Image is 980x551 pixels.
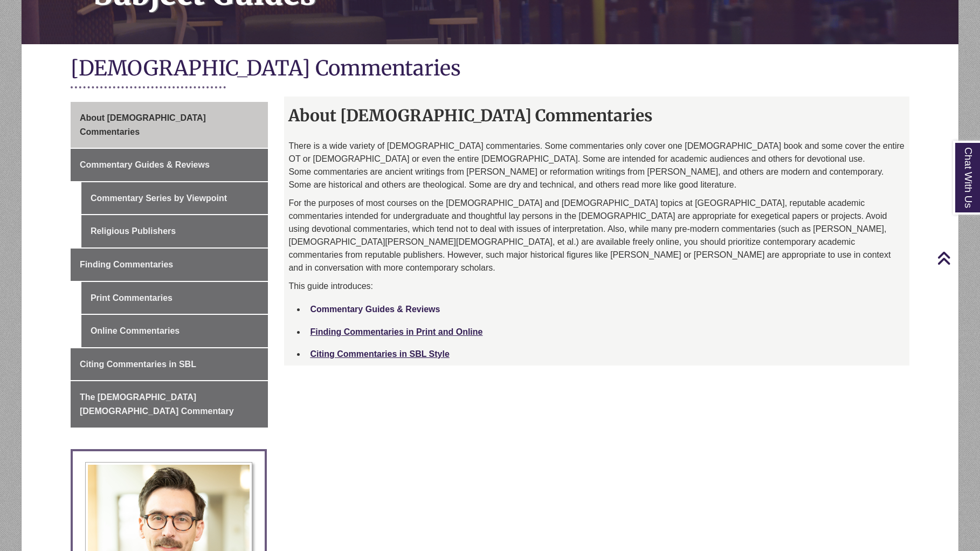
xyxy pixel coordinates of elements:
a: Religious Publishers [81,215,268,247]
span: Commentary Guides & Reviews [80,160,210,169]
h2: About [DEMOGRAPHIC_DATA] Commentaries [284,102,909,129]
p: For the purposes of most courses on the [DEMOGRAPHIC_DATA] and [DEMOGRAPHIC_DATA] topics at [GEOG... [288,197,905,274]
p: This guide introduces: [288,280,905,293]
span: About [DEMOGRAPHIC_DATA] Commentaries [80,113,206,136]
a: Finding Commentaries in Print and Online [310,327,482,336]
p: There is a wide variety of [DEMOGRAPHIC_DATA] commentaries. Some commentaries only cover one [DEM... [288,140,905,191]
span: The [DEMOGRAPHIC_DATA] [DEMOGRAPHIC_DATA] Commentary [80,392,234,416]
a: Finding Commentaries [71,249,268,281]
span: Finding Commentaries [80,260,173,269]
a: About [DEMOGRAPHIC_DATA] Commentaries [71,102,268,148]
a: The [DEMOGRAPHIC_DATA] [DEMOGRAPHIC_DATA] Commentary [71,381,268,427]
a: Online Commentaries [81,315,268,347]
a: Print Commentaries [81,282,268,314]
div: Guide Page Menu [71,102,268,428]
h1: [DEMOGRAPHIC_DATA] Commentaries [71,55,909,84]
a: Citing Commentaries in SBL [71,348,268,381]
a: Citing Commentaries in SBL Style [310,349,449,359]
a: Back to Top [937,251,977,265]
a: Commentary Guides & Reviews [71,149,268,181]
a: Commentary Series by Viewpoint [81,182,268,215]
span: Citing Commentaries in SBL [80,360,196,369]
a: Commentary Guides & Reviews [310,305,440,314]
